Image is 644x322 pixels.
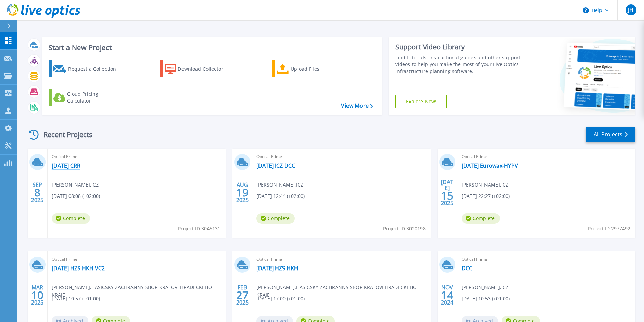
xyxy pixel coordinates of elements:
div: Support Video Library [395,43,521,51]
span: 8 [34,190,40,195]
div: Find tutorials, instructional guides and other support videos to help you make the most of your L... [395,54,521,75]
span: Project ID: 2977492 [588,225,630,232]
a: Download Collector [160,60,237,77]
span: Complete [462,213,500,224]
span: Complete [52,213,90,224]
div: Download Collector [178,62,232,76]
span: [PERSON_NAME] , ICZ [462,181,508,189]
div: [DATE] 2025 [441,180,454,205]
a: [DATE] Eurowax-HYPV [462,162,518,169]
a: [DATE] CRR [52,162,80,169]
a: All Projects [586,127,635,142]
a: [DATE] HZS HKH [256,265,298,272]
span: 10 [31,292,43,298]
div: MAR 2025 [31,283,44,308]
span: 27 [236,292,249,298]
div: Recent Projects [26,126,102,143]
span: [PERSON_NAME] , ICZ [256,181,303,189]
span: 15 [441,193,453,199]
a: [DATE] ICZ DCC [256,162,295,169]
span: Optical Prime [256,255,426,263]
div: Upload Files [291,62,345,76]
span: [DATE] 17:00 (+01:00) [256,295,305,302]
a: [DATE] HZS HKH VC2 [52,265,105,272]
span: Optical Prime [52,153,222,160]
span: Optical Prime [462,153,631,160]
span: 14 [441,292,453,298]
span: Project ID: 3020198 [383,225,426,232]
a: View More [341,103,373,109]
span: Optical Prime [52,255,222,263]
div: SEP 2025 [31,180,44,205]
a: DCC [462,265,472,272]
span: [DATE] 10:53 (+01:00) [462,295,510,302]
span: [DATE] 08:08 (+02:00) [52,192,100,200]
span: [DATE] 10:57 (+01:00) [52,295,100,302]
span: [DATE] 22:27 (+02:00) [462,192,510,200]
a: Cloud Pricing Calculator [49,89,125,106]
div: NOV 2024 [441,283,454,308]
span: [DATE] 12:44 (+02:00) [256,192,305,200]
a: Upload Files [272,60,348,77]
span: [PERSON_NAME] , ICZ [462,284,508,291]
span: Optical Prime [256,153,426,160]
span: 19 [236,190,249,195]
div: FEB 2025 [236,283,249,308]
a: Explore Now! [395,95,447,108]
div: Request a Collection [68,62,123,76]
span: Complete [256,213,295,224]
div: AUG 2025 [236,180,249,205]
span: Optical Prime [462,255,631,263]
span: [PERSON_NAME] , ICZ [52,181,99,189]
h3: Start a New Project [49,44,373,51]
span: [PERSON_NAME] , HASICSKY ZACHRANNY SBOR KRALOVEHRADECKEHO KRAJE [256,284,430,299]
span: JH [628,7,633,13]
span: Project ID: 3045131 [178,225,220,232]
span: [PERSON_NAME] , HASICSKY ZACHRANNY SBOR KRALOVEHRADECKEHO KRAJE [52,284,226,299]
div: Cloud Pricing Calculator [67,91,122,104]
a: Request a Collection [49,60,125,77]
